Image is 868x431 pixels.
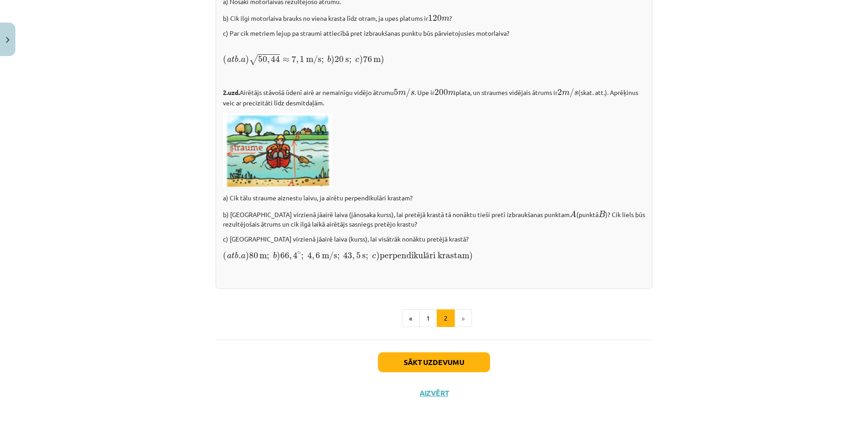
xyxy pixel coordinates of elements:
span: 4 [307,252,312,259]
span: ; [301,254,303,260]
span: 50 [258,56,267,62]
span: b [327,56,331,62]
span: √ [249,54,258,65]
span: , [296,59,298,64]
span: ) [245,55,249,65]
span: s [362,254,366,259]
span: 44 [271,56,280,62]
span: , [267,59,269,64]
button: 2 [437,309,455,327]
span: ) [359,55,363,65]
span: ; [349,58,351,64]
span: / [406,88,410,98]
button: Aizvērt [417,388,451,398]
span: 1 [300,56,304,62]
button: Sākt uzdevumu [378,352,490,372]
span: ) [376,251,380,261]
b: 2.uzd. [223,88,240,96]
span: 4 [293,252,297,259]
p: a) Cik tālu straume aiznestu laivu, ja airētu perpendikulāri krastam? [223,193,645,203]
span: b [273,252,277,259]
nav: Page navigation example [216,309,652,327]
span: 5 [356,252,361,259]
span: A [570,210,576,217]
span: ; [337,254,340,260]
p: Airētājs stāvošā ūdenī airē ar nemainīgu vidējo ātrumu . Upe ir plata, un straumes vidējais ātrum... [223,86,645,108]
span: ; [366,254,368,260]
span: 120 [428,15,442,21]
span: ri krastam [429,256,469,258]
span: 66 [280,252,289,259]
p: b) [GEOGRAPHIC_DATA] virzienā jāairē laiva (jānosaka kurss), lai pretējā krastā tā nonāktu tieši ... [223,208,645,229]
span: ) [277,251,280,261]
span: , [352,256,354,260]
p: c) [GEOGRAPHIC_DATA] virzienā jāairē laiva (kurss), lai visātrāk nonāktu pretējā krastā? [223,234,645,244]
span: B [599,211,605,217]
span: atb. [226,56,241,62]
span: 76 [363,56,372,62]
span: 20 [335,56,344,62]
span: ( [223,251,226,261]
span: ∘ [297,251,301,254]
span: a [241,254,245,259]
span: ; [321,58,324,64]
span: c [372,254,376,259]
span: 5 [394,89,398,95]
span: m [259,254,267,259]
span: 7 [292,56,296,62]
span: 200 [434,89,448,95]
img: icon-close-lesson-0947bae3869378f0d4975bcd49f059093ad1ed9edebbc8119c70593378902aed.svg [6,37,9,43]
button: « [402,309,420,327]
span: , [312,256,314,260]
span: 6 [316,252,320,259]
span: , [289,256,292,260]
span: m/s [306,55,321,65]
span: ( [223,55,226,65]
span: s [345,58,349,62]
span: ; [267,254,269,260]
span: s [574,91,578,95]
span: ≈ [283,57,289,62]
span: a [241,58,245,62]
span: ) [331,55,335,65]
span: m [442,17,449,21]
span: 80 [249,252,258,259]
span: ) [469,251,473,261]
span: / [570,88,574,98]
p: b) Cik ilgi motorlaiva brauks no viena krasta līdz otram, ja upes platums ir ? [223,12,645,23]
span: 2 [557,89,562,95]
span: m [373,58,381,62]
span: ā [425,255,430,257]
span: m [398,91,406,95]
span: atb. [226,252,241,259]
span: perpendikul [380,256,425,258]
span: s [410,91,415,95]
button: 1 [419,309,437,327]
span: ) [245,251,249,261]
span: 43 [343,252,352,259]
span: ) [381,55,384,65]
span: m [448,91,456,95]
span: m [562,91,570,95]
p: c) Par cik metriem lejup pa straumi attiecībā pret izbraukšanas punktu būs pārvietojusies motorla... [223,28,645,38]
span: c [355,58,359,62]
span: m/s [322,251,337,261]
